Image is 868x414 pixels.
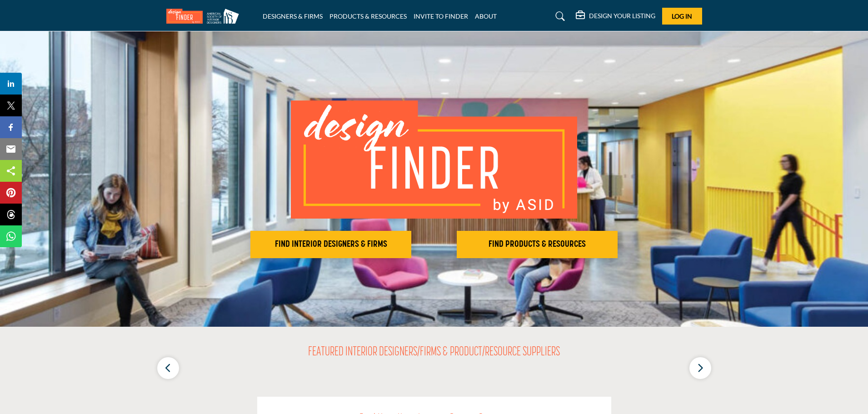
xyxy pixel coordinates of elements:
[576,11,655,22] div: DESIGN YOUR LISTING
[459,239,615,250] h2: FIND PRODUCTS & RESOURCES
[263,12,323,20] a: DESIGNERS & FIRMS
[547,9,571,24] a: Search
[662,8,702,25] button: Log In
[250,231,411,258] button: FIND INTERIOR DESIGNERS & FIRMS
[253,239,409,250] h2: FIND INTERIOR DESIGNERS & FIRMS
[672,12,692,20] span: Log In
[589,12,655,20] h5: DESIGN YOUR LISTING
[329,12,407,20] a: PRODUCTS & RESOURCES
[457,231,618,258] button: FIND PRODUCTS & RESOURCES
[291,100,577,219] img: image
[166,9,244,24] img: Site Logo
[414,12,468,20] a: INVITE TO FINDER
[475,12,497,20] a: ABOUT
[308,345,560,360] h2: FEATURED INTERIOR DESIGNERS/FIRMS & PRODUCT/RESOURCE SUPPLIERS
